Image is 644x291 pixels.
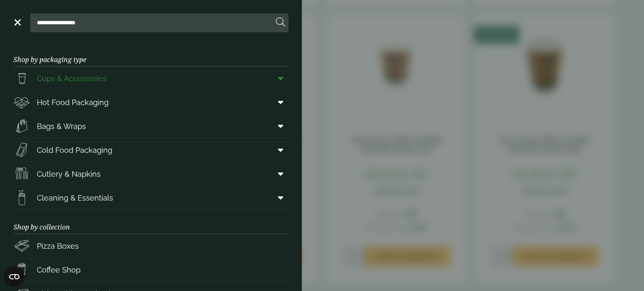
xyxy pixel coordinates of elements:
[13,138,288,162] a: Cold Food Packaging
[37,97,109,108] span: Hot Food Packaging
[13,237,30,254] img: Pizza_boxes.svg
[13,165,30,182] img: Cutlery.svg
[13,186,288,209] a: Cleaning & Essentials
[13,70,30,87] img: PintNhalf_cup.svg
[13,94,30,111] img: Deli_box.svg
[13,210,288,234] h3: Shop by collection
[13,118,30,134] img: Paper_carriers.svg
[13,114,288,138] a: Bags & Wraps
[37,73,106,84] span: Cups & Accessories
[13,90,288,114] a: Hot Food Packaging
[4,267,24,287] button: Open CMP widget
[13,162,288,185] a: Cutlery & Napkins
[37,240,79,252] span: Pizza Boxes
[37,168,101,180] span: Cutlery & Napkins
[37,192,113,203] span: Cleaning & Essentials
[13,234,288,258] a: Pizza Boxes
[37,121,86,132] span: Bags & Wraps
[13,261,30,278] img: HotDrink_paperCup.svg
[37,264,80,276] span: Coffee Shop
[13,142,30,158] img: Sandwich_box.svg
[13,42,288,67] h3: Shop by packaging type
[37,144,112,156] span: Cold Food Packaging
[13,258,288,281] a: Coffee Shop
[13,189,30,206] img: open-wipe.svg
[13,67,288,90] a: Cups & Accessories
